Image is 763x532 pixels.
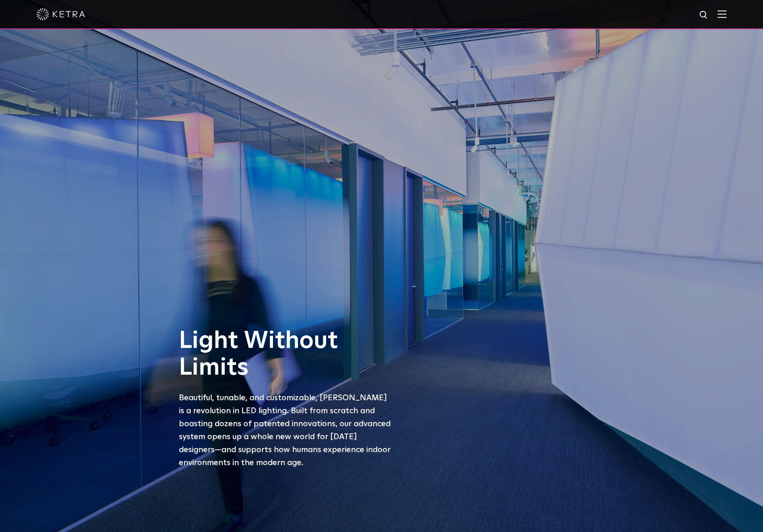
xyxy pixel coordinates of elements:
[179,328,394,381] h1: Light Without Limits
[718,10,726,18] img: Hamburger%20Nav.svg
[37,8,85,20] img: ketra-logo-2019-white
[179,446,391,467] span: —and supports how humans experience indoor environments in the modern age.
[699,10,709,20] img: search icon
[179,391,394,469] p: Beautiful, tunable, and customizable, [PERSON_NAME] is a revolution in LED lighting. Built from s...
